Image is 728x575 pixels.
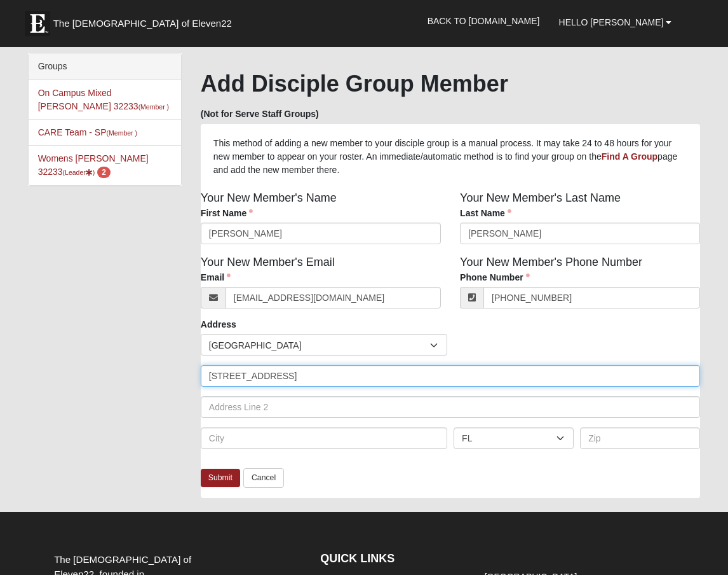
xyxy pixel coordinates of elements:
div: Your New Member's Phone Number [450,254,710,318]
h5: (Not for Serve Staff Groups) [201,109,701,120]
a: On Campus Mixed [PERSON_NAME] 32233(Member ) [38,88,169,111]
img: Eleven22 logo [25,11,50,36]
a: Submit [201,469,240,487]
a: The [DEMOGRAPHIC_DATA] of Eleven22 [18,4,273,36]
span: The [DEMOGRAPHIC_DATA] of Eleven22 [53,17,232,30]
div: Your New Member's Name [191,190,450,254]
small: (Member ) [107,129,137,137]
a: Find A Group [602,151,657,162]
label: Address [201,318,236,331]
input: Zip [580,427,700,449]
label: Last Name [460,207,511,219]
label: Phone Number [460,271,530,284]
a: CARE Team - SP(Member ) [38,127,137,137]
span: number of pending members [97,167,111,178]
span: page and add the new member there. [213,151,677,175]
small: (Leader ) [63,169,95,176]
label: First Name [201,207,253,219]
span: Hello [PERSON_NAME] [559,17,664,27]
a: Back to [DOMAIN_NAME] [418,5,549,37]
span: [GEOGRAPHIC_DATA] [209,335,430,356]
input: Address Line 1 [201,365,701,387]
label: Email [201,271,231,284]
a: Womens [PERSON_NAME] 32233(Leader) 2 [38,153,149,177]
div: Your New Member's Email [191,254,450,318]
div: Your New Member's Last Name [450,190,710,254]
span: This method of adding a new member to your disciple group is a manual process. It may take 24 to ... [213,138,671,162]
input: City [201,427,447,449]
a: Hello [PERSON_NAME] [549,6,682,38]
small: (Member ) [138,103,169,111]
div: Groups [29,53,181,80]
h1: Add Disciple Group Member [201,70,701,97]
a: Cancel [243,468,284,488]
input: Address Line 2 [201,396,701,418]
